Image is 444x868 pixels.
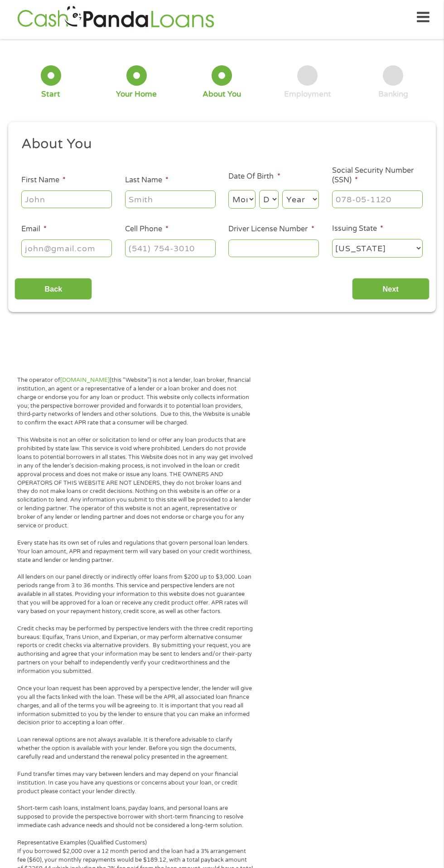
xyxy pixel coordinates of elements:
[125,224,169,234] label: Cell Phone
[203,89,241,99] div: About You
[332,190,423,208] input: 078-05-1120
[125,176,169,185] label: Last Name
[21,224,47,234] label: Email
[21,190,112,208] input: John
[17,436,253,530] p: This Website is not an offer or solicitation to lend or offer any loan products that are prohibit...
[352,278,430,300] input: Next
[332,166,423,185] label: Social Security Number (SSN)
[17,539,253,565] p: Every state has its own set of rules and regulations that govern personal loan lenders. Your loan...
[17,736,253,761] p: Loan renewal options are not always available. It is therefore advisable to clarify whether the o...
[41,89,60,99] div: Start
[17,684,253,727] p: Once your loan request has been approved by a perspective lender, the lender will give you all th...
[228,224,314,234] label: Driver License Number
[17,376,253,427] p: The operator of (this “Website”) is not a lender, loan broker, financial institution, an agent or...
[17,573,253,615] p: All lenders on our panel directly or indirectly offer loans from $200 up to $3,000. Loan periods ...
[228,172,280,181] label: Date Of Birth
[17,804,253,830] p: Short-term cash loans, instalment loans, payday loans, and personal loans are supposed to provide...
[332,224,383,234] label: Issuing State
[21,239,112,257] input: john@gmail.com
[17,624,253,676] p: Credit checks may be performed by perspective lenders with the three credit reporting bureaus: Eq...
[60,376,110,384] a: [DOMAIN_NAME]
[125,190,216,208] input: Smith
[21,135,416,153] h2: About You
[284,89,331,99] div: Employment
[14,5,217,30] img: GetLoanNow Logo
[125,239,216,257] input: (541) 754-3010
[116,89,157,99] div: Your Home
[378,89,408,99] div: Banking
[14,278,92,300] input: Back
[17,770,253,796] p: Fund transfer times may vary between lenders and may depend on your financial institution. In cas...
[21,176,66,185] label: First Name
